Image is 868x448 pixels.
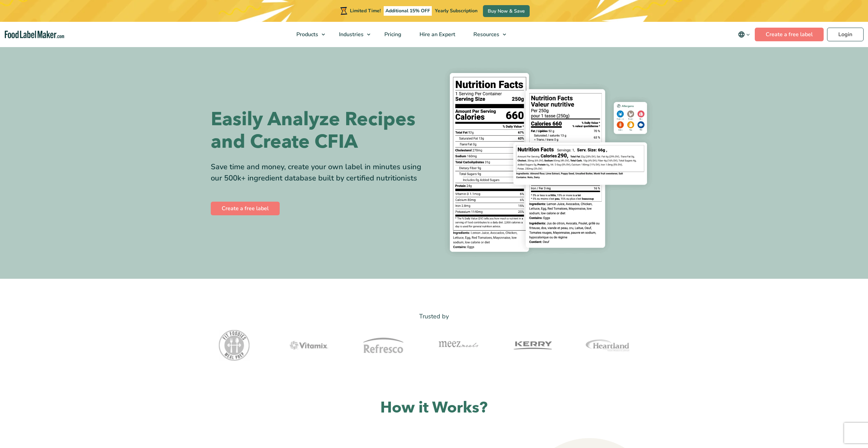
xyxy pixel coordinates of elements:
div: Save time and money, create your own label in minutes using our 500k+ ingredient database built b... [211,161,429,184]
span: Additional 15% OFF [384,6,432,16]
span: Resources [471,31,500,38]
span: Limited Time! [350,8,381,14]
a: Buy Now & Save [483,5,530,17]
a: Create a free label [755,28,824,41]
h2: How it Works? [211,398,658,418]
p: Trusted by [211,312,658,321]
a: Industries [330,22,374,47]
a: Resources [465,22,510,47]
span: Products [294,31,319,38]
span: Hire an Expert [417,31,456,38]
a: Hire an Expert [411,22,463,47]
span: Yearly Subscription [435,8,477,14]
a: Login [827,28,864,41]
span: Industries [337,31,364,38]
span: Pricing [382,31,402,38]
h1: Easily Analyze Recipes and Create CFIA [211,108,429,153]
a: Create a free label [211,202,280,215]
a: Pricing [376,22,409,47]
a: Products [288,22,328,47]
